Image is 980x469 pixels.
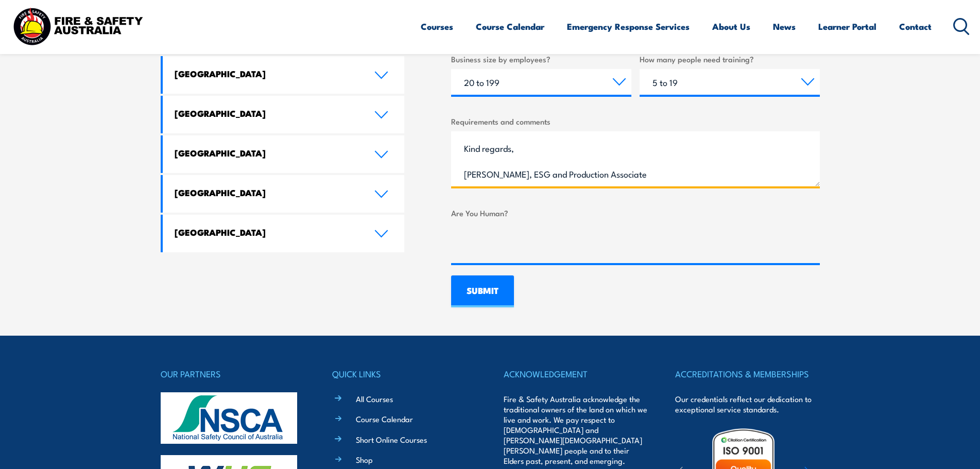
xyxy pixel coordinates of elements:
[356,434,427,445] a: Short Online Courses
[163,175,405,213] a: [GEOGRAPHIC_DATA]
[161,367,305,381] h4: OUR PARTNERS
[818,13,876,40] a: Learner Portal
[175,68,359,79] h4: [GEOGRAPHIC_DATA]
[163,96,405,133] a: [GEOGRAPHIC_DATA]
[451,223,608,263] iframe: reCAPTCHA
[163,215,405,252] a: [GEOGRAPHIC_DATA]
[899,13,932,40] a: Contact
[163,56,405,94] a: [GEOGRAPHIC_DATA]
[712,13,750,40] a: About Us
[476,13,544,40] a: Course Calendar
[504,367,648,381] h4: ACKNOWLEDGEMENT
[675,367,819,381] h4: ACCREDITATIONS & MEMBERSHIPS
[175,108,359,119] h4: [GEOGRAPHIC_DATA]
[451,207,820,219] label: Are You Human?
[356,393,393,404] a: All Courses
[773,13,796,40] a: News
[175,187,359,198] h4: [GEOGRAPHIC_DATA]
[163,135,405,173] a: [GEOGRAPHIC_DATA]
[175,147,359,159] h4: [GEOGRAPHIC_DATA]
[451,115,820,127] label: Requirements and comments
[356,413,413,424] a: Course Calendar
[675,394,819,414] p: Our credentials reflect our dedication to exceptional service standards.
[175,227,359,238] h4: [GEOGRAPHIC_DATA]
[332,367,476,381] h4: QUICK LINKS
[421,13,453,40] a: Courses
[356,454,373,465] a: Shop
[567,13,690,40] a: Emergency Response Services
[504,394,648,466] p: Fire & Safety Australia acknowledge the traditional owners of the land on which we live and work....
[640,53,820,65] label: How many people need training?
[451,53,631,65] label: Business size by employees?
[161,392,297,444] img: nsca-logo-footer
[451,275,514,307] input: SUBMIT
